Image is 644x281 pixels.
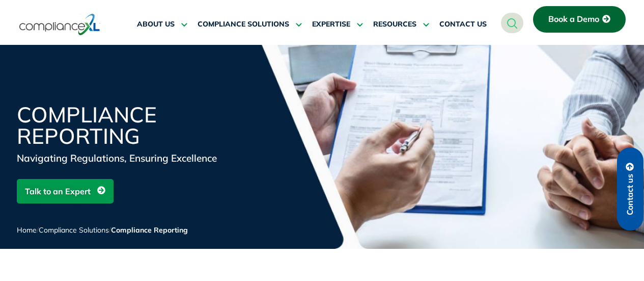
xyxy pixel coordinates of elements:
[198,12,302,37] a: COMPLIANCE SOLUTIONS
[501,13,523,33] a: navsearch-button
[137,20,175,29] span: ABOUT US
[17,179,114,203] a: Talk to an Expert
[312,12,363,37] a: EXPERTISE
[137,12,187,37] a: ABOUT US
[533,6,626,33] a: Book a Demo
[198,20,289,29] span: COMPLIANCE SOLUTIONS
[39,225,109,235] a: Compliance Solutions
[17,225,37,235] a: Home
[17,151,261,165] div: Navigating Regulations, Ensuring Excellence
[17,104,261,147] h1: Compliance Reporting
[312,20,350,29] span: EXPERTISE
[17,225,188,235] span: / /
[626,174,635,215] span: Contact us
[111,225,188,235] span: Compliance Reporting
[548,15,599,24] span: Book a Demo
[373,12,429,37] a: RESOURCES
[373,20,416,29] span: RESOURCES
[19,13,100,36] img: logo-one.svg
[439,20,487,29] span: CONTACT US
[25,182,91,201] span: Talk to an Expert
[439,12,487,37] a: CONTACT US
[617,147,643,231] a: Contact us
